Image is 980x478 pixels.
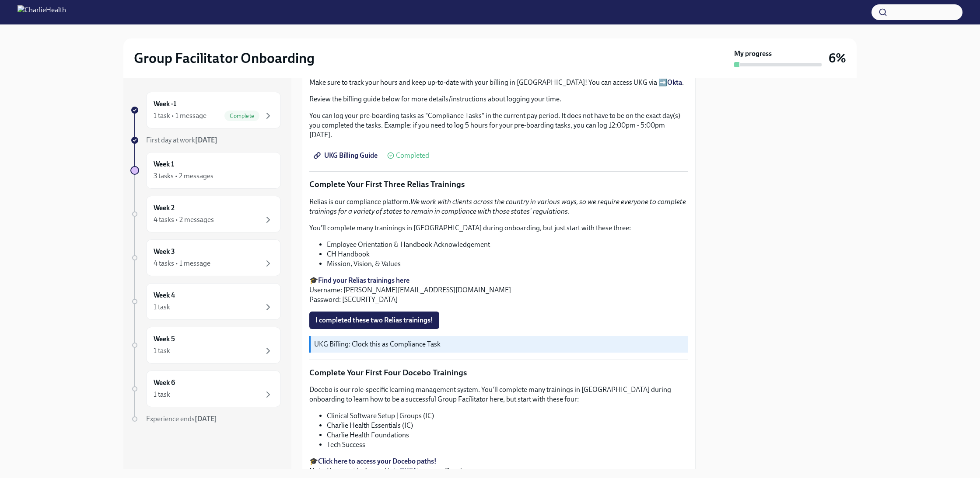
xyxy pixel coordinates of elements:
p: Make sure to track your hours and keep up-to-date with your billing in [GEOGRAPHIC_DATA]! You can... [309,78,688,87]
div: 3 tasks • 2 messages [154,171,213,181]
a: Week 41 task [130,283,281,320]
p: Complete Your First Three Relias Trainings [309,179,688,190]
p: You'll complete many traninings in [GEOGRAPHIC_DATA] during onboarding, but just start with these... [309,223,688,233]
h6: Week -1 [154,99,176,109]
div: 1 task • 1 message [154,111,206,121]
a: Week 61 task [130,371,281,407]
button: I completed these two Relias trainings! [309,312,439,329]
div: 1 task [154,390,170,399]
li: Mission, Vision, & Values [327,259,688,269]
div: 1 task [154,346,170,356]
a: Week 51 task [130,327,281,364]
strong: [DATE] [195,136,217,144]
strong: My progress [734,49,772,59]
h3: 6% [829,50,846,66]
a: Find your Relias trainings here [318,276,409,284]
strong: [DATE] [195,415,217,423]
span: I completed these two Relias trainings! [315,316,433,325]
a: Week 13 tasks • 2 messages [130,152,281,189]
div: 4 tasks • 1 message [154,259,210,268]
a: Week 34 tasks • 1 message [130,239,281,276]
h2: Group Facilitator Onboarding [134,49,315,67]
a: First day at work[DATE] [130,135,281,145]
a: Okta [667,78,682,87]
em: We work with clients across the country in various ways, so we require everyone to complete train... [309,197,686,215]
span: UKG Billing Guide [315,151,378,160]
h6: Week 4 [154,291,175,300]
h6: Week 1 [154,159,174,169]
a: Click here to access your Docebo paths! [318,457,437,465]
a: OKTA [399,467,417,475]
p: UKG Billing: Clock this as Compliance Task [314,339,685,349]
span: Complete [224,113,259,119]
h6: Week 5 [154,334,175,344]
p: Review the billing guide below for more details/instructions about logging your time. [309,94,688,104]
span: Completed [396,152,429,159]
span: Experience ends [146,415,217,423]
h6: Week 2 [154,203,175,213]
p: 🎓 Note: You must be logged into to access Docebo. [309,457,688,476]
li: CH Handbook [327,249,688,259]
h6: Week 3 [154,247,175,256]
a: UKG Billing Guide [309,147,384,164]
p: You can log your pre-boarding tasks as "Compliance Tasks" in the current pay period. It does not ... [309,111,688,140]
p: Docebo is our role-specific learning management system. You'll complete many trainings in [GEOGRA... [309,385,688,404]
p: 🎓 Username: [PERSON_NAME][EMAIL_ADDRESS][DOMAIN_NAME] Password: [SECURITY_DATA] [309,276,688,305]
a: Week -11 task • 1 messageComplete [130,92,281,128]
p: Complete Your First Four Docebo Trainings [309,367,688,378]
div: 1 task [154,302,170,312]
p: Relias is our compliance platform. [309,197,688,216]
li: Charlie Health Essentials (IC) [327,421,688,430]
h6: Week 6 [154,378,175,388]
li: Clinical Software Setup | Groups (IC) [327,411,688,421]
span: First day at work [146,136,217,144]
li: Employee Orientation & Handbook Acknowledgement [327,240,688,249]
img: CharlieHealth [17,5,66,19]
li: Charlie Health Foundations [327,430,688,440]
li: Tech Success [327,440,688,450]
div: 4 tasks • 2 messages [154,215,214,225]
a: Week 24 tasks • 2 messages [130,196,281,232]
